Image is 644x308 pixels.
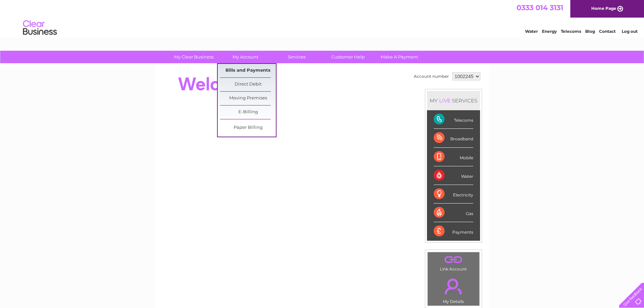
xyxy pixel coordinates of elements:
[542,29,557,34] a: Energy
[622,29,638,34] a: Log out
[599,29,616,34] a: Contact
[427,273,480,306] td: My Details
[561,29,581,34] a: Telecoms
[220,121,276,135] a: Paper Billing
[525,29,538,34] a: Water
[434,148,473,166] div: Mobile
[438,97,452,104] div: LIVE
[163,4,482,33] div: Clear Business is a trading name of Verastar Limited (registered in [GEOGRAPHIC_DATA] No. 3667643...
[427,91,480,110] div: MY SERVICES
[434,222,473,240] div: Payments
[320,51,376,63] a: Customer Help
[434,185,473,204] div: Electricity
[217,51,273,63] a: My Account
[220,78,276,91] a: Direct Debit
[220,105,276,119] a: E-Billing
[434,110,473,129] div: Telecoms
[434,166,473,185] div: Water
[372,51,427,63] a: Make A Payment
[220,64,276,77] a: Bills and Payments
[166,51,222,63] a: My Clear Business
[517,3,563,12] a: 0333 014 3131
[427,252,480,273] td: Link Account
[434,129,473,147] div: Broadband
[434,204,473,222] div: Gas
[429,254,478,266] a: .
[429,275,478,298] a: .
[23,18,57,38] img: logo.png
[220,92,276,105] a: Moving Premises
[269,51,325,63] a: Services
[412,71,451,82] td: Account number
[585,29,595,34] a: Blog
